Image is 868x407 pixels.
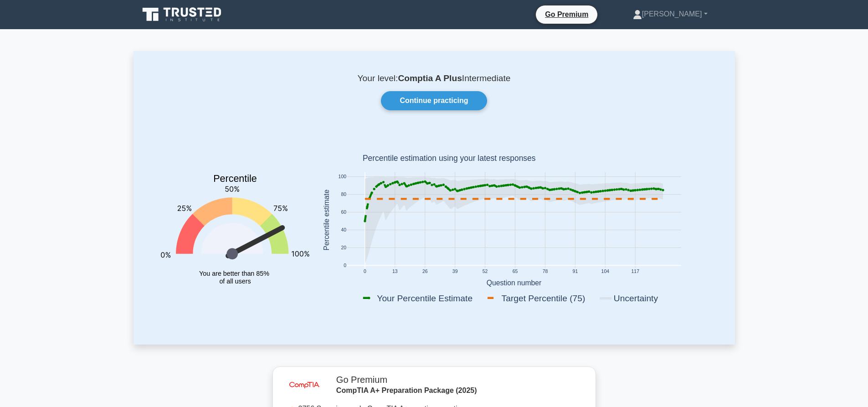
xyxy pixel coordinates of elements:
[482,269,488,274] text: 52
[486,279,541,287] text: Question number
[631,269,639,274] text: 117
[611,5,729,23] a: [PERSON_NAME]
[572,269,578,274] text: 91
[452,269,457,274] text: 39
[392,269,398,274] text: 13
[601,269,609,274] text: 104
[213,174,257,185] text: Percentile
[155,73,713,84] p: Your level: Intermediate
[199,270,269,277] tspan: You are better than 85%
[341,246,346,251] text: 20
[341,228,346,233] text: 40
[381,91,487,110] a: Continue practicing
[341,210,346,215] text: 60
[512,269,518,274] text: 65
[219,278,251,285] tspan: of all users
[341,192,346,197] text: 80
[322,190,330,251] text: Percentile estimate
[344,263,346,268] text: 0
[338,175,346,180] text: 100
[542,269,548,274] text: 78
[539,9,594,20] a: Go Premium
[362,154,535,163] text: Percentile estimation using your latest responses
[398,73,462,83] b: Comptia A Plus
[363,269,366,274] text: 0
[422,269,427,274] text: 26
